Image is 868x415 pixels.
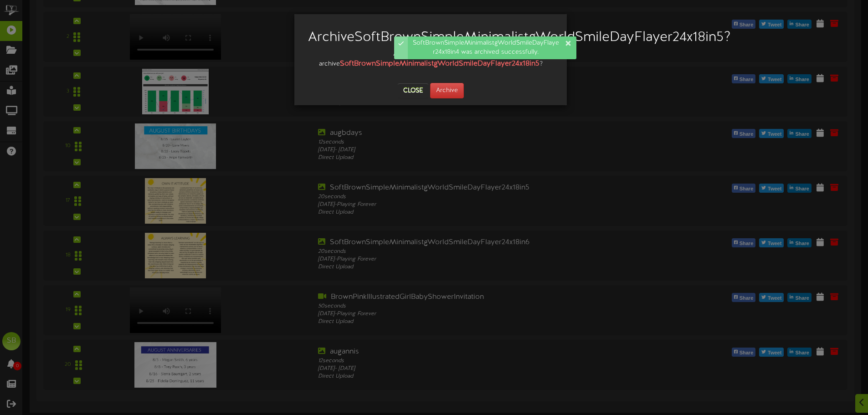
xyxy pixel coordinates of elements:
button: Close [398,83,428,98]
h2: Archive SoftBrownSimpleMinimalistgWorldSmileDayFlayer24x18in5 ? [308,30,553,45]
div: Dismiss this notification [565,39,572,48]
button: Archive [430,83,464,98]
div: Are you sure you want to archive ? [301,50,560,69]
strong: SoftBrownSimpleMinimalistgWorldSmileDayFlayer24x18in5 [340,60,539,68]
div: SoftBrownSimpleMinimalistgWorldSmileDayFlayer24x18in4 was archived successfully. [408,36,576,59]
